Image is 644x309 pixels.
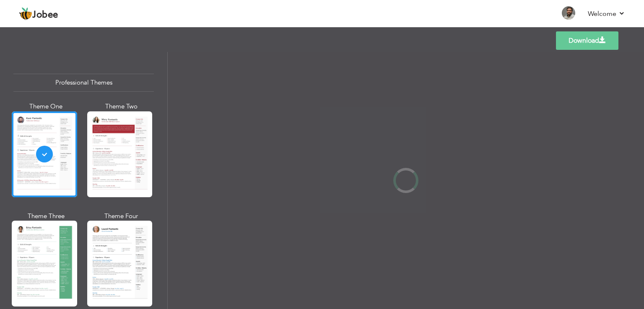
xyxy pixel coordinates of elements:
div: Professional Themes [13,74,154,92]
span: Jobee [32,10,58,20]
div: Theme One [13,102,79,111]
div: Theme Two [89,102,154,111]
div: Theme Three [13,212,79,221]
a: Welcome [588,9,625,19]
img: jobee.io [19,7,32,21]
a: Jobee [19,7,58,21]
a: Download [556,31,618,50]
img: Profile Img [562,6,575,20]
div: Theme Four [89,212,154,221]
